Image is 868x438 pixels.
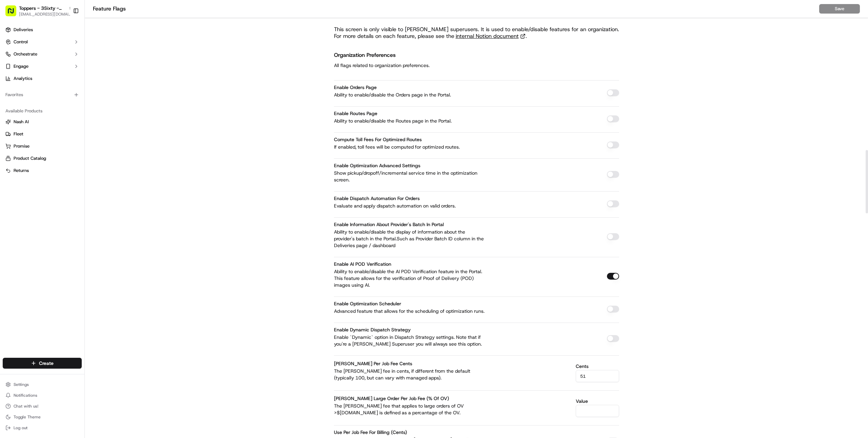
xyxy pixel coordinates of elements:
h1: Feature Flags [93,5,819,13]
button: Toppers - 3Sixty - [GEOGRAPHIC_DATA][EMAIL_ADDRESS][DOMAIN_NAME] [3,3,70,19]
a: Returns [5,168,79,174]
button: Toggle Theme [3,412,82,422]
button: [EMAIL_ADDRESS][DOMAIN_NAME] [19,12,73,17]
p: The [PERSON_NAME] fee in cents, if different from the default (typically 100, but can vary with m... [334,368,487,381]
a: Product Catalog [5,155,79,161]
span: Create [39,360,54,367]
label: Enable Routes Page [334,110,377,116]
p: Ability to enable/disable the Routes page in the Portal. [334,117,487,124]
span: Control [14,39,28,45]
p: All flags related to organization preferences. [334,61,430,69]
span: Log out [14,425,27,431]
div: Available Products [3,106,82,116]
label: Enable Optimization Advanced Settings [334,162,420,169]
span: Orchestrate [14,51,37,57]
label: Value [576,399,619,403]
label: Enable Orders Page [334,84,377,90]
span: Analytics [14,75,32,82]
button: Create [3,358,82,369]
button: Returns [3,165,82,176]
p: The [PERSON_NAME] fee that applies to large orders of OV >$[DOMAIN_NAME] is defined as a percanta... [334,402,487,416]
button: Nash AI [3,116,82,127]
h2: This screen is only visible to [PERSON_NAME] superusers. It is used to enable/disable features fo... [334,26,619,33]
span: Notifications [14,393,37,398]
span: Fleet [14,131,23,137]
h3: For more details on each feature, please see the . [334,33,619,40]
span: Promise [14,143,29,149]
span: Product Catalog [14,155,46,161]
button: Orchestrate [3,49,82,60]
label: Enable AI POD Verification [334,261,391,267]
span: Nash AI [14,119,29,125]
p: If enabled, toll fees will be computed for optimized routes. [334,144,487,150]
span: Deliveries [14,27,33,33]
p: Advanced feature that allows for the scheduling of optimization runs. [334,308,487,314]
button: Promise [3,141,82,152]
a: Promise [5,143,79,149]
span: Settings [14,382,29,387]
button: Chat with us! [3,401,82,411]
p: Ability to enable/disable the display of information about the provider's batch in the Portal.Suc... [334,228,487,249]
label: Enable Optimization Scheduler [334,301,401,307]
button: Settings [3,380,82,389]
a: internal Notion document [456,33,526,40]
button: Engage [3,61,82,72]
span: Returns [14,168,29,174]
span: Toggle Theme [14,414,41,420]
label: Use Per Job Fee for Billing (Cents) [334,429,407,435]
button: Fleet [3,129,82,139]
p: Ability to enable/disable the Orders page in the Portal. [334,91,487,98]
div: Favorites [3,89,82,100]
a: Analytics [3,73,82,84]
label: Enable Dispatch Automation for Orders [334,195,420,201]
label: Compute toll fees for optimized routes [334,136,422,143]
span: Engage [14,63,28,69]
button: Notifications [3,391,82,400]
p: Ability to enable/disable the AI POD Verification feature in the Portal. This feature allows for ... [334,268,487,288]
a: Nash AI [5,119,79,125]
button: Control [3,37,82,47]
p: Show pickup/dropoff/incremental service time in the optimization screen. [334,170,487,183]
p: Evaluate and apply dispatch automation on valid orders. [334,202,487,209]
h2: Organization Preferences [334,50,430,60]
a: Deliveries [3,24,82,35]
label: [PERSON_NAME] Large Order Per Job Fee (% of OV) [334,395,449,401]
label: Cents [576,364,619,369]
label: Enable Dynamic Dispatch Strategy [334,327,411,333]
label: Enable Information about Provider's Batch in Portal [334,221,444,227]
button: Toppers - 3Sixty - [GEOGRAPHIC_DATA] [19,5,66,12]
a: Fleet [5,131,79,137]
span: Chat with us! [14,403,38,409]
p: Enable `Dynamic` option in Dispatch Strategy settings. Note that if you're a [PERSON_NAME] Superu... [334,334,487,347]
button: Log out [3,423,82,433]
label: [PERSON_NAME] Per Job Fee Cents [334,360,412,367]
button: Product Catalog [3,153,82,164]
